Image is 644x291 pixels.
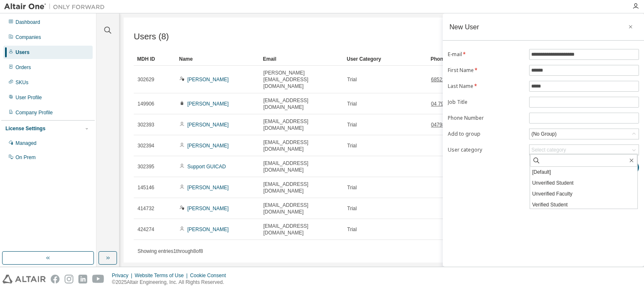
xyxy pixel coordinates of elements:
p: © 2025 Altair Engineering, Inc. All Rights Reserved. [112,279,231,286]
div: Companies [16,34,41,41]
span: Showing entries 1 through 8 of 8 [138,248,203,254]
div: MDH ID [137,52,172,66]
label: First Name [448,67,524,74]
tcxspan: Call 0479883348 via 3CX [431,122,459,128]
a: [PERSON_NAME] [187,122,229,128]
img: altair_logo.svg [3,275,46,283]
span: 302395 [138,163,154,170]
div: User Profile [16,94,42,101]
div: On Prem [16,154,36,161]
label: E-mail [448,51,524,58]
div: Users [16,49,29,56]
div: Select category [530,145,639,155]
div: Managed [16,140,36,147]
span: Users (8) [134,32,169,41]
span: Trial [347,226,357,233]
img: facebook.svg [51,275,60,283]
img: instagram.svg [65,275,73,283]
div: SKUs [16,79,29,86]
tcxspan: Call 685231100 via 3CX [431,77,456,82]
img: linkedin.svg [78,275,87,283]
div: Email [263,52,340,66]
div: Cookie Consent [190,272,231,279]
label: Job Title [448,99,524,106]
img: youtube.svg [92,275,104,283]
label: Last Name [448,83,524,90]
span: 424274 [138,226,154,233]
a: [PERSON_NAME] [187,77,229,82]
span: [PERSON_NAME][EMAIL_ADDRESS][DOMAIN_NAME] [263,70,340,90]
a: [PERSON_NAME] [187,185,229,191]
span: [EMAIL_ADDRESS][DOMAIN_NAME] [263,181,340,194]
a: [PERSON_NAME] [187,101,229,107]
span: Trial [347,184,357,191]
a: Support GUICAD [187,164,226,170]
label: Add to group [448,131,524,137]
div: Website Terms of Use [135,272,190,279]
span: [EMAIL_ADDRESS][DOMAIN_NAME] [263,139,340,152]
img: Altair One [4,3,109,11]
a: [PERSON_NAME] [187,227,229,232]
span: 302629 [138,76,154,83]
div: (No Group) [530,129,558,139]
a: [PERSON_NAME] [187,143,229,149]
span: [EMAIL_ADDRESS][DOMAIN_NAME] [263,97,340,111]
span: Trial [347,76,357,83]
div: Company Profile [16,109,53,116]
div: User Category [347,52,424,66]
div: License Settings [5,125,45,132]
span: [EMAIL_ADDRESS][DOMAIN_NAME] [263,223,340,236]
span: 302393 [138,121,154,128]
div: Select category [531,147,566,153]
div: Name [179,52,256,66]
span: Trial [347,100,357,107]
label: Phone Number [448,115,524,121]
a: [PERSON_NAME] [187,206,229,211]
span: Trial [347,121,357,128]
label: User category [448,147,524,153]
span: 414732 [138,205,154,212]
span: 149906 [138,100,154,107]
div: New User [449,23,479,30]
span: 302394 [138,142,154,149]
div: Orders [16,64,31,71]
span: [EMAIL_ADDRESS][DOMAIN_NAME] [263,118,340,131]
span: [EMAIL_ADDRESS][DOMAIN_NAME] [263,160,340,173]
div: Dashboard [16,19,40,26]
div: Privacy [112,272,135,279]
tcxspan: Call 04 79 88 71 51 via 3CX [431,101,465,107]
span: 145146 [138,184,154,191]
span: Trial [347,142,357,149]
span: Trial [347,205,357,212]
div: Phone [431,52,496,66]
div: (No Group) [530,129,639,139]
span: [EMAIL_ADDRESS][DOMAIN_NAME] [263,202,340,215]
li: [Default] [530,167,637,178]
